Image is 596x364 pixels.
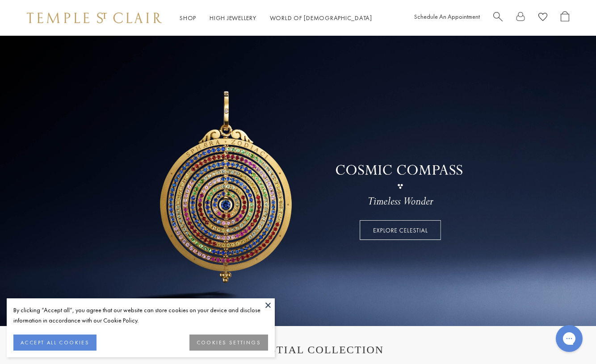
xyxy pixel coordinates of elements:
[414,13,480,21] a: Schedule An Appointment
[210,14,256,22] a: High JewelleryHigh Jewellery
[270,14,372,22] a: World of [DEMOGRAPHIC_DATA]World of [DEMOGRAPHIC_DATA]
[551,322,587,355] iframe: Gorgias live chat messenger
[189,335,268,351] button: COOKIES SETTINGS
[13,335,97,351] button: ACCEPT ALL COOKIES
[27,13,162,23] img: Temple St. Clair
[561,11,569,25] a: Open Shopping Bag
[13,305,268,326] div: By clicking “Accept all”, you agree that our website can store cookies on your device and disclos...
[180,14,196,22] a: ShopShop
[538,11,547,25] a: View Wishlist
[36,344,560,356] h1: THE CELESTIAL COLLECTION
[180,13,372,24] nav: Main navigation
[493,11,503,25] a: Search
